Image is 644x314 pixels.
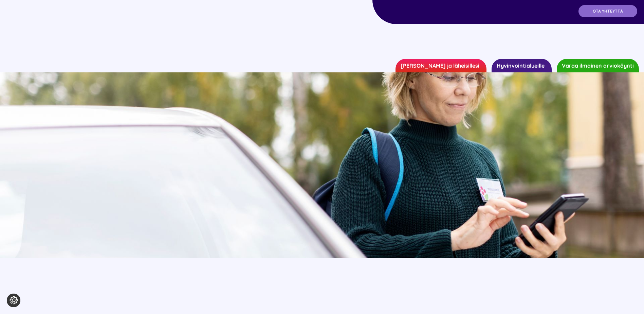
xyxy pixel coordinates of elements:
a: [PERSON_NAME] ja läheisillesi [395,59,486,72]
a: Varaa ilmainen arviokäynti [557,59,639,72]
a: Hyvinvointialueille [492,59,552,72]
span: OTA YHTEYTTÄ [593,9,623,14]
button: Evästeasetukset [7,294,20,307]
a: OTA YHTEYTTÄ [578,5,637,17]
